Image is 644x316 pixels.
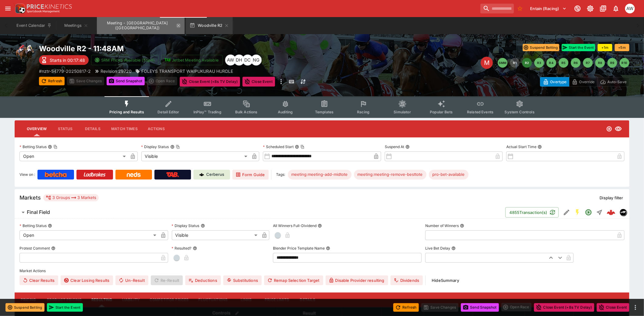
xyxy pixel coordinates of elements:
button: HideSummary [428,275,463,285]
button: Send Snapshot [461,303,499,312]
div: FOLEYS TRANSPORT WAIPUKURAU HURDLE [135,68,233,74]
button: Copy To Clipboard [176,145,180,149]
button: Close Event [242,77,275,87]
button: Liability [117,293,145,307]
div: Event type filters [104,96,540,118]
button: SMM [498,58,508,68]
label: Tags: [276,170,285,179]
button: Fluctuations [194,293,233,307]
button: Blender Price Template Name [326,246,330,250]
button: R4 [547,58,556,68]
div: split button [147,77,177,85]
button: more [632,304,639,311]
button: R1 [510,58,520,68]
button: Refresh [39,77,65,85]
input: search [480,4,514,13]
div: Dan Hooper [234,55,245,66]
svg: Visible [615,125,622,133]
button: Select Tenant [527,4,570,13]
button: SGM Enabled [572,207,583,218]
span: InPlay™ Trading [193,110,221,114]
button: R7 [583,58,593,68]
div: Amanda Whitta [625,4,635,13]
button: Suspend At [405,145,410,149]
p: Live Bet Delay [425,246,450,251]
button: Un-Result [115,275,148,285]
div: Betting Target: cerberus [288,170,352,179]
div: split button [501,303,532,311]
img: jetbet-logo.svg [165,57,171,63]
div: Betting Target: cerberus [354,170,426,179]
div: Betting Target: cerberus [429,170,469,179]
span: Simulator [394,110,411,114]
span: Re-Result [151,275,183,285]
img: PriceKinetics [27,4,72,9]
button: Toggle light/dark mode [585,3,596,14]
button: No Bookmarks [515,4,525,13]
button: Dividends [391,275,423,285]
button: Display StatusCopy To Clipboard [170,145,175,149]
button: Copy To Clipboard [53,145,58,149]
button: Auto-Save [597,77,629,87]
button: Overtype [540,77,569,87]
button: Clear Results [19,275,58,285]
span: meeting:meeting-remove-besttote [354,172,426,178]
svg: Open [585,209,592,216]
button: Display filter [596,193,627,203]
svg: Open [606,126,612,132]
button: 4855Transaction(s) [505,207,559,218]
button: +1m [598,44,612,51]
button: Display Status [201,224,205,228]
a: Form Guide [232,170,269,179]
button: R9 [607,58,617,68]
button: Substitutions [223,275,262,285]
button: Notifications [610,3,621,14]
button: Resulting [87,293,117,307]
a: 63bdef3d-e9d3-421e-a337-68c1842f5049 [605,206,617,218]
p: Cerberus [207,172,225,178]
span: Bulk Actions [235,110,258,114]
p: Starts in 00:17:48 [50,57,85,63]
span: System Controls [505,110,535,114]
p: All Winners Full-Dividend [273,223,317,228]
button: Betting Status [48,224,52,228]
h2: Copy To Clipboard [39,44,334,53]
span: Pricing and Results [109,110,144,114]
button: All Winners Full-Dividend [318,224,322,228]
span: meeting:meeting-add-midtote [288,172,352,178]
p: Scheduled Start [263,144,294,149]
button: Straight [594,207,605,218]
button: Live Bet Delay [451,246,456,250]
button: Connected to PK [572,3,583,14]
div: Edit Meeting [481,57,493,69]
img: logo-cerberus--red.svg [607,208,615,217]
button: Open [583,207,594,218]
div: 63bdef3d-e9d3-421e-a337-68c1842f5049 [607,208,615,217]
button: Pricing [15,293,42,307]
div: Visible [172,230,260,240]
button: +5m [615,44,629,51]
p: Suspend At [385,144,404,149]
button: Status [51,122,79,136]
div: David Crockford [242,55,253,66]
p: Override [579,79,595,85]
button: open drawer [2,3,13,14]
p: Resulted? [172,246,192,251]
div: 3 Groups 3 Markets [46,194,96,201]
button: Amanda Whitta [623,2,637,15]
a: Cerberus [193,170,230,179]
p: Revision 29720 [101,68,132,74]
p: Betting Status [19,223,47,228]
label: Market Actions [19,266,625,275]
div: Nick Goss [251,55,262,66]
button: SRM Prices Available (Top4) [91,55,159,65]
label: View on : [19,170,35,179]
span: Popular Bets [430,110,453,114]
span: Racing [357,110,370,114]
span: Detail Editor [157,110,179,114]
span: Auditing [278,110,293,114]
button: Woodville R2 [186,17,233,34]
button: Number of Winners [460,224,464,228]
p: Display Status [141,144,169,149]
